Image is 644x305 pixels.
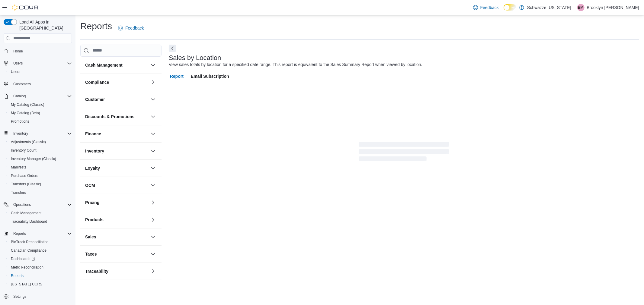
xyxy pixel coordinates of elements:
span: Email Subscription [191,70,229,82]
a: Canadian Compliance [8,247,49,254]
span: Inventory Count [11,148,37,153]
span: Metrc Reconciliation [11,265,43,270]
button: Cash Management [85,62,148,68]
span: Users [8,68,72,75]
span: Reports [11,230,72,237]
span: Feedback [125,25,144,31]
h3: Loyalty [85,165,100,171]
h1: Reports [80,20,112,32]
span: Settings [13,294,26,299]
span: Inventory Manager (Classic) [11,156,56,161]
span: My Catalog (Classic) [11,102,44,107]
button: Promotions [6,117,74,126]
a: My Catalog (Classic) [8,101,47,108]
span: Transfers [11,190,26,195]
span: Inventory [11,130,72,137]
a: Inventory Count [8,147,39,154]
span: My Catalog (Beta) [8,109,72,117]
span: Promotions [8,118,72,125]
h3: Cash Management [85,62,123,68]
button: Canadian Compliance [6,246,74,255]
span: BioTrack Reconciliation [11,240,49,244]
span: Inventory Manager (Classic) [8,155,72,162]
button: Inventory [149,147,157,155]
span: Dashboards [11,256,35,261]
a: BioTrack Reconciliation [8,238,51,246]
span: Loading [359,143,449,162]
span: Manifests [8,164,72,171]
span: Inventory Count [8,147,72,154]
button: Products [85,217,148,223]
p: Brooklyn [PERSON_NAME] [587,4,639,11]
span: BioTrack Reconciliation [8,238,72,246]
button: Transfers (Classic) [6,180,74,188]
button: My Catalog (Beta) [6,109,74,117]
button: OCM [149,182,157,189]
a: Transfers (Classic) [8,181,43,188]
span: Traceabilty Dashboard [8,218,72,225]
button: Reports [6,272,74,280]
span: Purchase Orders [11,173,38,178]
button: Users [11,60,25,67]
span: Reports [11,273,24,278]
button: Operations [1,200,74,209]
span: Dashboards [8,255,72,263]
span: [US_STATE] CCRS [11,282,42,287]
a: [US_STATE] CCRS [8,281,45,288]
button: Inventory [1,129,74,138]
button: Traceability [85,268,148,274]
button: BioTrack Reconciliation [6,238,74,246]
button: Pricing [149,199,157,206]
span: Catalog [11,93,72,100]
button: Products [149,216,157,223]
span: Transfers (Classic) [11,182,41,187]
span: Home [13,49,23,54]
button: Compliance [149,79,157,86]
button: Pricing [85,200,148,206]
h3: Products [85,217,104,223]
button: Discounts & Promotions [85,114,148,120]
h3: Customer [85,96,105,102]
span: Customers [11,80,72,88]
span: My Catalog (Beta) [11,111,40,115]
a: Inventory Manager (Classic) [8,155,59,162]
span: Cash Management [8,209,72,217]
a: Dashboards [8,255,37,263]
button: Settings [1,292,74,301]
span: Reports [8,272,72,279]
a: Feedback [471,2,501,14]
button: Users [1,59,74,68]
h3: Compliance [85,79,109,85]
span: Users [13,61,23,66]
a: Cash Management [8,209,44,217]
button: Catalog [11,93,28,100]
h3: Taxes [85,251,97,257]
p: | [574,4,575,11]
h3: Pricing [85,200,99,206]
a: Transfers [8,189,28,196]
button: Catalog [1,92,74,100]
span: Transfers (Classic) [8,181,72,188]
span: Home [11,47,72,55]
a: Reports [8,272,26,279]
button: Metrc Reconciliation [6,263,74,272]
img: Cova [12,5,39,11]
button: Traceability [149,268,157,275]
span: Canadian Compliance [11,248,46,253]
span: Catalog [13,94,26,99]
a: Settings [11,293,29,300]
button: Home [1,47,74,55]
h3: Sales by Location [169,54,221,61]
button: Inventory Manager (Classic) [6,155,74,163]
button: Users [6,68,74,76]
a: Manifests [8,164,29,171]
button: [US_STATE] CCRS [6,280,74,288]
span: Promotions [11,119,29,124]
button: Inventory [11,130,30,137]
div: View sales totals by location for a specified date range. This report is equivalent to the Sales ... [169,61,422,68]
button: Traceabilty Dashboard [6,217,74,226]
h3: Discounts & Promotions [85,114,134,120]
a: Promotions [8,118,32,125]
a: Adjustments (Classic) [8,138,48,146]
button: Cash Management [149,61,157,69]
